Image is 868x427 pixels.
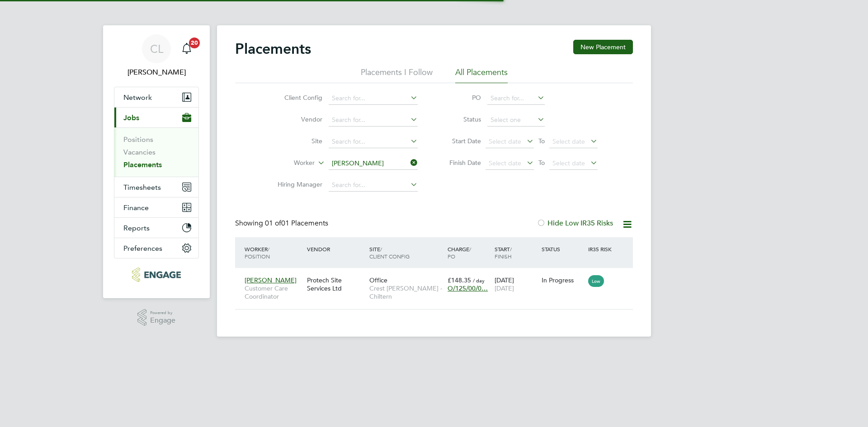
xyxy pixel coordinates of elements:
[114,108,198,127] button: Jobs
[132,267,180,282] img: protechltd-logo-retina.png
[536,135,547,147] span: To
[588,275,604,287] span: Low
[123,203,149,212] span: Finance
[536,157,547,169] span: To
[114,267,199,282] a: Go to home page
[537,219,613,228] label: Hide Low IR35 Risks
[489,159,521,167] span: Select date
[123,224,150,232] span: Reports
[329,157,418,170] input: Search for...
[103,25,210,298] nav: Main navigation
[150,317,175,324] span: Engage
[245,276,297,284] span: [PERSON_NAME]
[487,92,545,105] input: Search for...
[114,87,198,107] button: Network
[495,284,514,292] span: [DATE]
[114,177,198,197] button: Timesheets
[242,241,305,264] div: Worker
[440,94,481,102] label: PO
[492,241,539,264] div: Start
[150,43,163,55] span: CL
[448,284,488,292] span: O/125/00/0…
[114,67,199,78] span: Chloe Lyons
[487,114,545,127] input: Select one
[114,127,198,177] div: Jobs
[265,219,328,228] span: 01 Placements
[539,241,586,257] div: Status
[367,241,445,264] div: Site
[586,241,617,257] div: IR35 Risk
[473,277,485,284] span: / day
[242,271,633,279] a: [PERSON_NAME]Customer Care CoordinatorProtech Site Services LtdOfficeCrest [PERSON_NAME] - Chilte...
[150,309,175,317] span: Powered by
[245,284,302,300] span: Customer Care Coordinator
[369,276,387,284] span: Office
[123,160,162,169] a: Placements
[440,115,481,123] label: Status
[270,180,322,188] label: Hiring Manager
[270,137,322,145] label: Site
[440,159,481,167] label: Finish Date
[445,241,492,264] div: Charge
[235,219,330,228] div: Showing
[265,219,281,228] span: 01 of
[123,135,153,144] a: Positions
[329,92,418,105] input: Search for...
[369,245,410,260] span: / Client Config
[448,245,471,260] span: / PO
[455,67,508,83] li: All Placements
[495,245,512,260] span: / Finish
[552,159,585,167] span: Select date
[114,238,198,258] button: Preferences
[361,67,433,83] li: Placements I Follow
[245,245,270,260] span: / Position
[137,309,176,326] a: Powered byEngage
[492,272,539,297] div: [DATE]
[178,34,196,63] a: 20
[440,137,481,145] label: Start Date
[329,179,418,192] input: Search for...
[235,40,311,58] h2: Placements
[305,272,367,297] div: Protech Site Services Ltd
[270,94,322,102] label: Client Config
[270,115,322,123] label: Vendor
[123,183,161,192] span: Timesheets
[189,38,200,48] span: 20
[114,197,198,217] button: Finance
[369,284,443,300] span: Crest [PERSON_NAME] - Chiltern
[305,241,367,257] div: Vendor
[329,114,418,127] input: Search for...
[123,244,162,253] span: Preferences
[123,93,152,102] span: Network
[489,137,521,145] span: Select date
[448,276,471,284] span: £148.35
[329,136,418,148] input: Search for...
[263,159,315,168] label: Worker
[114,218,198,238] button: Reports
[552,137,585,145] span: Select date
[123,113,139,122] span: Jobs
[573,40,633,54] button: New Placement
[123,148,156,156] a: Vacancies
[542,276,584,284] div: In Progress
[114,34,199,78] a: CL[PERSON_NAME]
